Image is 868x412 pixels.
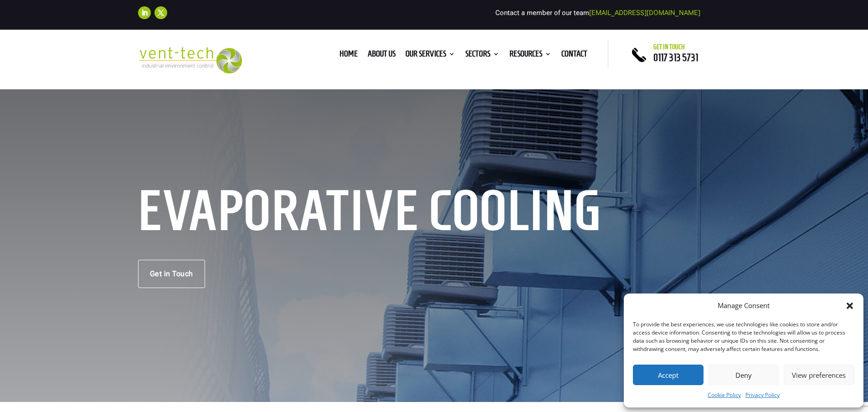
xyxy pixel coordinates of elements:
[745,390,780,401] a: Privacy Policy
[845,301,854,310] div: Close dialog
[633,320,853,353] div: To provide the best experiences, we use technologies like cookies to store and/or access device i...
[708,390,741,401] a: Cookie Policy
[138,6,151,19] a: Follow on LinkedIn
[465,51,499,61] a: Sectors
[633,365,704,385] button: Accept
[589,9,700,17] a: [EMAIL_ADDRESS][DOMAIN_NAME]
[561,51,587,61] a: Contact
[495,9,700,17] span: Contact a member of our team
[154,6,167,19] a: Follow on X
[653,43,685,51] span: Get in touch
[509,51,551,61] a: Resources
[406,51,455,61] a: Our Services
[784,365,854,385] button: View preferences
[138,47,242,74] img: 2023-09-27T08_35_16.549ZVENT-TECH---Clear-background
[138,260,205,288] a: Get in Touch
[718,300,770,311] div: Manage Consent
[708,365,779,385] button: Deny
[653,52,698,63] a: 0117 313 5731
[368,51,395,61] a: About us
[339,51,358,61] a: Home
